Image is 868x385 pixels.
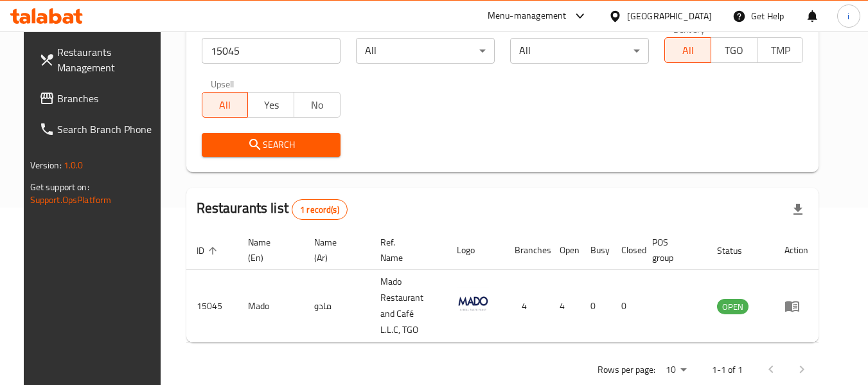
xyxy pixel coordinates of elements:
th: Logo [447,231,504,270]
span: TGO [716,41,752,60]
span: Branches [57,91,159,106]
td: 4 [549,270,580,343]
div: [GEOGRAPHIC_DATA] [627,9,712,23]
span: Version: [30,157,62,174]
button: All [202,92,249,118]
th: Branches [504,231,549,270]
span: Ref. Name [380,235,432,265]
div: Rows per page: [660,361,691,380]
th: Closed [611,231,642,270]
span: i [847,9,849,23]
span: All [208,96,244,114]
td: Mado [238,270,304,343]
span: 1.0.0 [64,157,84,174]
span: OPEN [717,300,748,314]
td: 0 [580,270,611,343]
td: مادو [304,270,370,343]
p: Rows per page: [598,362,655,378]
label: Delivery [673,24,705,33]
a: Search Branch Phone [29,114,169,145]
button: Search [202,133,341,157]
span: Status [717,243,759,258]
a: Support.OpsPlatform [30,192,112,208]
div: Menu-management [488,8,567,24]
th: Busy [580,231,611,270]
input: Search for restaurant name or ID.. [202,38,341,64]
th: Open [549,231,580,270]
button: No [294,92,341,118]
span: No [299,96,335,114]
p: 1-1 of 1 [712,362,743,378]
th: Action [774,231,819,270]
td: 15045 [186,270,238,343]
span: Restaurants Management [57,44,159,75]
span: ID [197,243,221,258]
span: Get support on: [30,179,89,195]
div: Export file [783,194,813,225]
span: TMP [763,41,799,60]
span: Name (En) [248,235,288,265]
span: POS group [652,235,691,265]
span: Search [212,137,330,153]
button: TMP [757,37,804,63]
div: Menu [784,298,808,314]
span: Search Branch Phone [57,121,159,137]
span: All [670,41,706,60]
div: All [356,38,495,64]
a: Branches [29,83,169,114]
div: All [510,38,649,64]
a: Restaurants Management [29,37,169,83]
button: TGO [711,37,757,63]
img: Mado [457,287,489,319]
table: enhanced table [186,231,819,343]
td: 4 [504,270,549,343]
button: Yes [247,92,294,118]
div: OPEN [717,299,748,314]
button: All [664,37,711,63]
label: Upsell [211,79,235,88]
td: Mado Restaurant and Café L.L.C, TGO [370,270,447,343]
div: Total records count [292,199,348,220]
td: 0 [611,270,642,343]
span: 1 record(s) [292,204,347,216]
span: Yes [253,96,289,114]
span: Name (Ar) [314,235,355,265]
h2: Restaurants list [197,199,348,220]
